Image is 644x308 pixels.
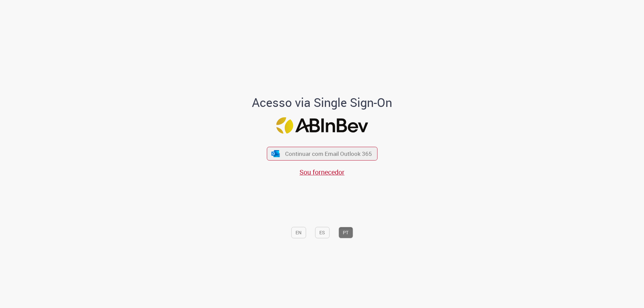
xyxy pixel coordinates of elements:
button: EN [291,227,306,238]
button: PT [338,227,353,238]
img: ícone Azure/Microsoft 360 [271,150,280,157]
button: ES [315,227,329,238]
button: ícone Azure/Microsoft 360 Continuar com Email Outlook 365 [267,147,377,161]
h1: Acesso via Single Sign-On [229,96,415,109]
a: Sou fornecedor [300,168,344,177]
img: Logo ABInBev [276,117,368,134]
span: Continuar com Email Outlook 365 [285,150,372,158]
